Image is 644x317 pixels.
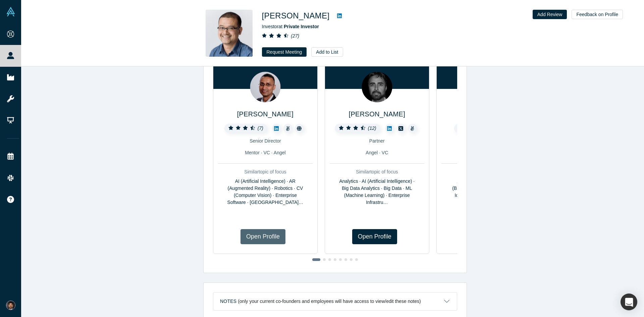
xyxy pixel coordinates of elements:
[533,10,567,19] button: Add Review
[291,33,299,39] i: ( 27 )
[250,72,280,102] img: Raghu Madabushi's Profile Image
[262,24,319,29] span: Investor at
[237,110,293,118] a: [PERSON_NAME]
[349,110,405,118] a: [PERSON_NAME]
[240,229,285,244] a: Open Profile
[250,138,281,144] span: Senior Director
[218,178,313,206] div: AI (Artificial Intelligence) · AR (Augmented Reality) · Robotics · CV (Computer Vision) · Enterpr...
[218,168,313,175] div: Similar topic of focus
[368,125,376,131] i: ( 12 )
[258,125,263,131] i: ( 7 )
[311,47,343,57] button: Add to List
[369,138,385,144] span: Partner
[218,149,313,156] div: Mentor · VC · Angel
[262,47,307,57] button: Request Meeting
[220,298,236,305] h3: Notes
[441,149,536,156] div: Mentor · Lecturer
[6,301,15,310] img: Shine Oovattil's Account
[441,178,536,206] div: AI (Artificial Intelligence) · B2B (Business-to-Business) · Big Data · IoT (Internet of Things) ·...
[284,24,319,29] a: Private Investor
[362,72,392,102] img: Yusuf Bashir's Profile Image
[6,7,15,16] img: Alchemist Vault Logo
[330,168,424,175] div: Similar topic of focus
[238,299,421,304] p: (only your current co-founders and employees will have access to view/edit these notes)
[262,10,330,22] h1: [PERSON_NAME]
[213,293,457,310] button: Notes (only your current co-founders and employees will have access to view/edit these notes)
[330,149,424,156] div: Angel · VC
[441,168,536,175] div: Similar topic of focus
[352,229,397,244] a: Open Profile
[572,10,623,19] button: Feedback on Profile
[206,10,253,57] img: Danny Chee's Profile Image
[330,178,424,206] div: Analytics · AI (Artificial Intelligence) · Big Data Analytics · Big Data · ML (Machine Learning) ...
